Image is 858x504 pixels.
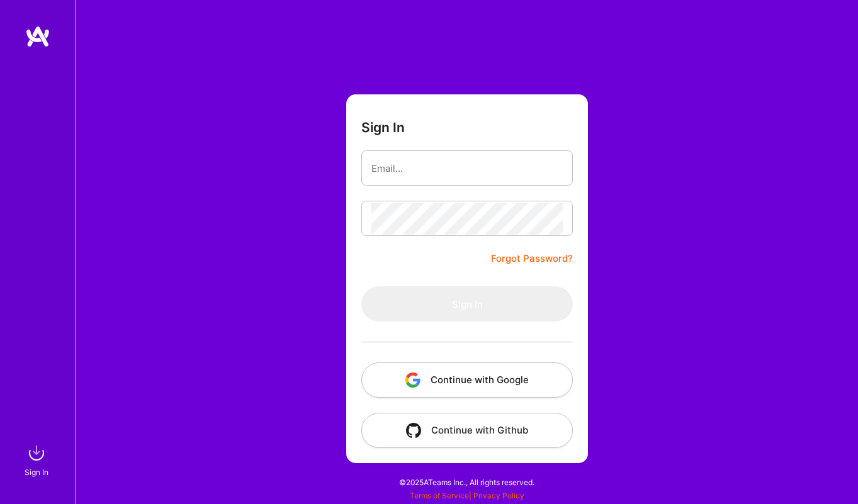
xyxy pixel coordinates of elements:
[25,466,48,479] div: Sign In
[25,25,50,48] img: logo
[361,286,573,322] button: Sign In
[410,491,524,500] span: |
[361,120,405,135] h3: Sign In
[406,423,421,438] img: icon
[371,152,563,184] input: Email...
[473,491,524,500] a: Privacy Policy
[410,491,469,500] a: Terms of Service
[361,413,573,448] button: Continue with Github
[24,440,49,466] img: sign in
[405,372,421,388] img: icon
[361,362,573,398] button: Continue with Google
[491,251,573,266] a: Forgot Password?
[76,466,858,498] div: © 2025 ATeams Inc., All rights reserved.
[26,440,49,479] a: sign inSign In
